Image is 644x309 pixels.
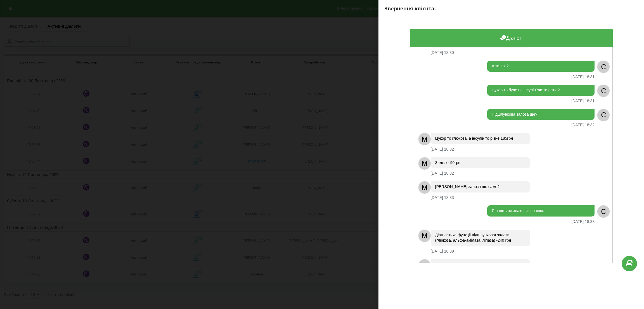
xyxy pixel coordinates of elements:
[487,61,595,72] div: А залізо?
[418,133,431,145] div: M
[597,85,610,97] div: C
[431,249,454,254] div: [DATE] 18:39
[418,230,431,242] div: M
[431,259,530,281] div: Обстеження підшлункової залози-скринінг (глюкоза, амілаза панкреатична,копрограма, ліпаза) - 435 грн
[571,123,595,127] div: [DATE] 18:32
[431,50,454,55] div: [DATE] 18:30
[410,29,613,47] div: Діалог
[431,133,530,144] div: Цукор то глюкоза, а інсулін то різне 185грн
[597,109,610,121] div: C
[571,99,595,103] div: [DATE] 18:31
[418,157,431,170] div: M
[571,219,595,224] div: [DATE] 18:33
[384,5,638,12] div: Звернення клієнта:
[571,75,595,79] div: [DATE] 18:31
[431,230,530,246] div: Діагностика функції підшлункової залози (глюкоза, альфа-амілаза, ліпаза) -240 грн
[487,85,595,96] div: Цукор,то буде на інсулін?чи то різне?
[431,171,454,176] div: [DATE] 18:32
[418,259,431,272] div: M
[418,181,431,194] div: M
[597,205,610,218] div: C
[431,157,530,168] div: Залізо - 90грн
[431,147,454,152] div: [DATE] 18:32
[597,61,610,73] div: C
[431,195,454,200] div: [DATE] 18:33
[487,205,595,217] div: Я навіть не знаю...як працює
[487,109,595,120] div: Підшлункова залоза ще?
[431,181,530,192] div: [PERSON_NAME] залоза що саме?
